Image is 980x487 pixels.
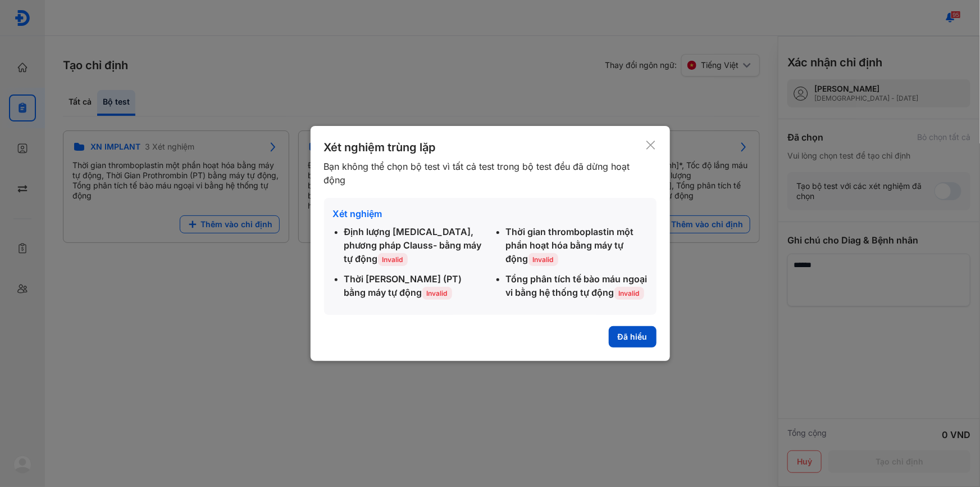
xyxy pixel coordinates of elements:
div: Thời gian thromboplastin một phần hoạt hóa bằng máy tự động [506,225,648,265]
span: Invalid [378,253,408,266]
div: Xét nghiệm [333,207,648,220]
span: Invalid [528,253,558,266]
span: Invalid [422,287,452,300]
div: Xét nghiệm trùng lặp [324,139,646,155]
div: Thời [PERSON_NAME] (PT) bằng máy tự động [344,272,486,299]
span: Invalid [614,287,644,300]
button: Đã hiểu [609,326,657,348]
div: Định lượng [MEDICAL_DATA], phương pháp Clauss- bằng máy tự động [344,225,486,265]
div: Tổng phân tích tế bào máu ngoại vi bằng hệ thống tự động [506,272,648,299]
div: Bạn không thể chọn bộ test vì tất cả test trong bộ test đều đã dừng hoạt động [324,160,646,187]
